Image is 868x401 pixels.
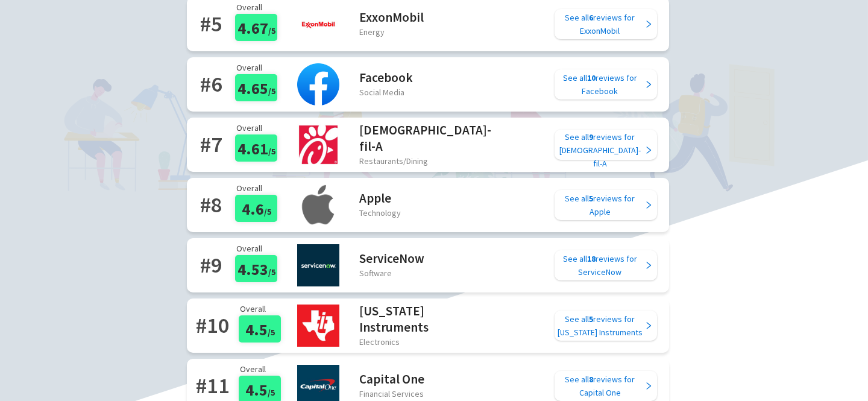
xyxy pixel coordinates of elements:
[239,315,281,343] div: 4.5
[240,302,287,315] p: Overall
[359,206,401,219] div: Technology
[235,195,277,222] div: 4.6
[359,303,480,335] h2: [US_STATE] Instruments
[264,206,271,217] span: /5
[200,7,222,41] h2: # 5
[359,69,413,86] h2: Facebook
[359,154,480,168] div: Restaurants/Dining
[297,124,339,166] img: Chick-fil-A
[587,253,596,264] b: 18
[236,242,283,255] p: Overall
[644,201,653,209] span: right
[297,63,339,106] img: Facebook
[359,190,401,206] h2: Apple
[644,321,653,330] span: right
[557,11,643,37] div: See all reviews for ExxonMobil
[240,362,287,376] p: Overall
[359,335,480,349] div: Electronics
[557,130,643,170] div: See all reviews for [DEMOGRAPHIC_DATA]-fil-A
[644,146,653,154] span: right
[359,9,424,25] h2: ExxonMobil
[557,71,643,98] div: See all reviews for Facebook
[555,371,657,401] a: See all8reviews forCapital One
[268,327,275,338] span: /5
[555,69,657,99] a: See all10reviews forFacebook
[589,314,593,324] b: 5
[557,252,643,279] div: See all reviews for ServiceNow
[555,250,657,280] a: See all18reviews forServiceNow
[235,14,277,41] div: 4.67
[235,255,277,282] div: 4.53
[200,248,222,282] h2: # 9
[359,267,424,280] div: Software
[235,134,277,162] div: 4.61
[297,244,339,286] img: ServiceNow
[268,25,275,36] span: /5
[589,374,593,385] b: 8
[297,305,339,347] img: Texas Instruments
[644,20,653,28] span: right
[268,387,275,398] span: /5
[359,25,424,39] div: Energy
[297,184,339,226] img: Apple
[555,9,657,39] a: See all6reviews forExxonMobil
[236,61,283,74] p: Overall
[555,190,657,220] a: See all5reviews forApple
[589,131,593,142] b: 9
[557,312,643,339] div: See all reviews for [US_STATE] Instruments
[589,12,593,23] b: 6
[200,67,222,101] h2: # 6
[589,193,593,204] b: 5
[268,146,275,157] span: /5
[236,182,283,195] p: Overall
[359,371,424,387] h2: Capital One
[297,3,339,45] img: ExxonMobil
[644,80,653,89] span: right
[359,250,424,267] h2: ServiceNow
[200,127,222,162] h2: # 7
[236,121,283,134] p: Overall
[200,188,222,222] h2: # 8
[359,86,413,99] div: Social Media
[557,373,643,399] div: See all reviews for Capital One
[236,1,283,14] p: Overall
[268,267,275,277] span: /5
[644,261,653,270] span: right
[555,130,657,160] a: See all9reviews for[DEMOGRAPHIC_DATA]-fil-A
[557,192,643,218] div: See all reviews for Apple
[268,86,275,96] span: /5
[359,122,480,154] h2: [DEMOGRAPHIC_DATA]-fil-A
[587,72,596,83] b: 10
[359,387,424,400] div: Financial Services
[555,311,657,341] a: See all5reviews for[US_STATE] Instruments
[196,308,230,343] h2: # 10
[235,74,277,101] div: 4.65
[644,382,653,390] span: right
